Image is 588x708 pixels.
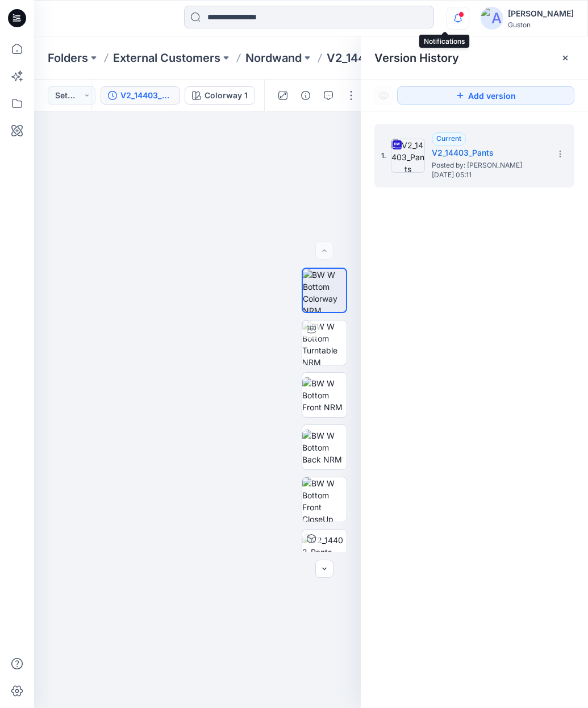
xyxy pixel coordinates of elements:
div: Colorway 1 [205,89,248,102]
img: BW W Bottom Front NRM [302,377,347,413]
button: Details [297,86,315,105]
button: Colorway 1 [185,86,255,105]
span: [DATE] 05:11 [432,171,545,179]
a: Nordwand [245,50,302,66]
button: V2_14403_Pants [101,86,180,105]
span: Version History [374,51,459,65]
button: Show Hidden Versions [374,86,393,105]
div: [PERSON_NAME] [508,7,574,20]
button: Add version [397,86,574,105]
img: BW W Bottom Front CloseUp NRM [302,477,347,522]
img: BW W Bottom Turntable NRM [302,320,347,365]
a: External Customers [113,50,220,66]
img: BW W Bottom Colorway NRM [303,269,346,312]
div: V2_14403_Pants [120,89,173,102]
span: 1. [381,151,386,161]
span: Current [436,134,461,143]
img: avatar [481,7,503,30]
img: V2_14403_Pants Colorway 1 [302,534,347,570]
p: V2_14403_Pants [327,50,416,66]
button: Close [561,53,570,63]
div: Guston [508,20,574,29]
img: BW W Bottom Back NRM [302,430,347,465]
img: V2_14403_Pants [391,139,425,173]
a: Folders [48,50,88,66]
h5: V2_14403_Pants [432,146,545,160]
span: Posted by: Tharindu Lakmal Perera [432,160,545,171]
